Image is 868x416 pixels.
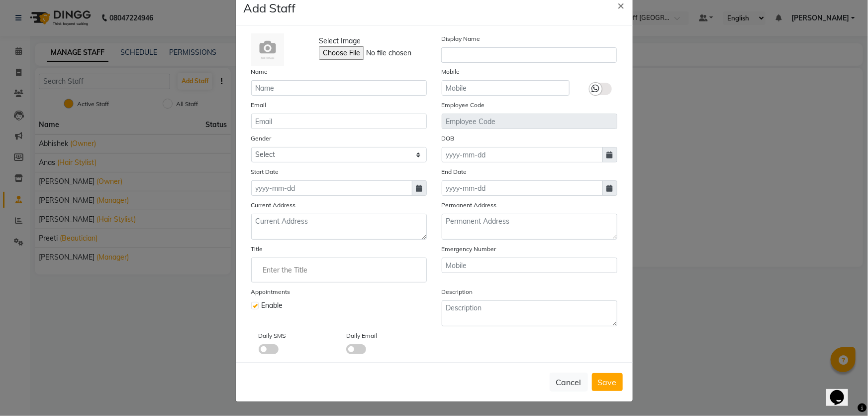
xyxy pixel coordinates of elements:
[262,300,283,311] span: Enable
[442,258,617,273] input: Mobile
[442,114,617,129] input: Employee Code
[442,180,603,196] input: yyyy-mm-dd
[251,287,290,296] label: Appointments
[550,373,588,392] button: Cancel
[251,114,427,129] input: Email
[251,180,412,196] input: yyyy-mm-dd
[442,167,467,176] label: End Date
[251,101,267,110] label: Email
[251,80,427,96] input: Name
[251,167,279,176] label: Start Date
[592,373,623,391] button: Save
[319,36,361,46] span: Select Image
[259,331,286,340] label: Daily SMS
[442,67,460,76] label: Mobile
[442,201,497,210] label: Permanent Address
[442,245,496,254] label: Emergency Number
[346,331,377,340] label: Daily Email
[442,287,473,296] label: Description
[442,147,603,162] input: yyyy-mm-dd
[251,33,284,66] img: Cinque Terre
[251,67,268,76] label: Name
[826,376,858,406] iframe: chat widget
[442,101,485,110] label: Employee Code
[251,134,272,143] label: Gender
[442,134,455,143] label: DOB
[251,245,263,254] label: Title
[598,377,617,387] span: Save
[319,46,454,60] input: Select Image
[441,34,480,43] label: Display Name
[256,260,422,280] input: Enter the Title
[442,80,570,96] input: Mobile
[251,201,296,210] label: Current Address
